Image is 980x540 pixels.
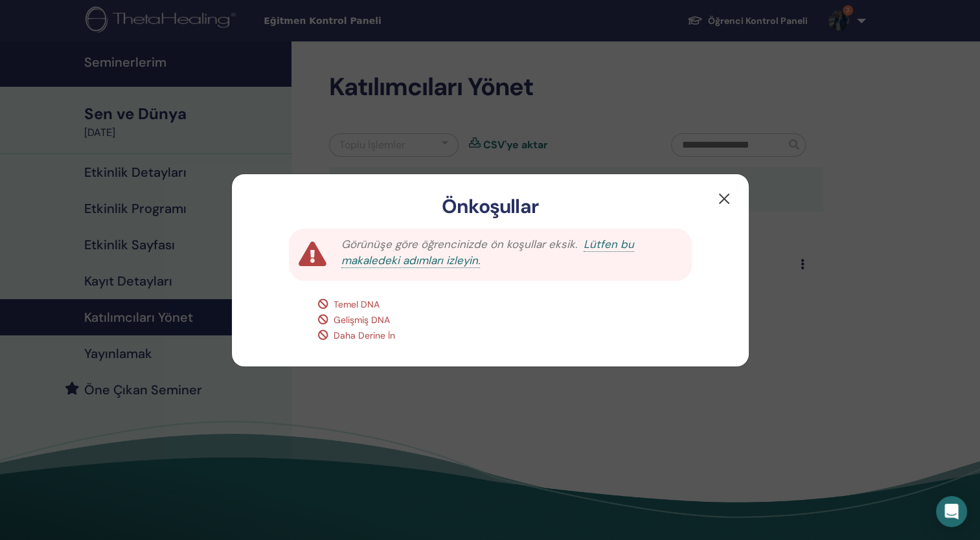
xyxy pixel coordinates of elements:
span: Daha Derine İn [334,330,395,341]
span: Görünüşe göre öğrencinizde ön koşullar eksik. [341,237,577,251]
span: Temel DNA [334,298,380,310]
div: Intercom Messenger'ı açın [936,496,967,527]
span: Gelişmiş DNA [334,314,390,326]
h3: Önkoşullar [253,195,728,218]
